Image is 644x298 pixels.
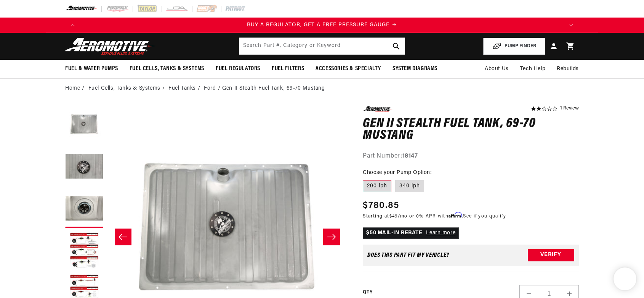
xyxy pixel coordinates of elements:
summary: Rebuilds [551,60,585,78]
p: Starting at /mo or 0% APR with . [363,213,506,220]
legend: Choose your Pump Option: [363,169,432,177]
slideshow-component: Translation missing: en.sections.announcements.announcement_bar [46,18,598,33]
a: About Us [479,60,514,78]
a: Ford [204,84,216,93]
button: Load image 1 in gallery view [65,106,103,144]
summary: Fuel & Water Pumps [59,60,124,78]
button: Translation missing: en.sections.announcements.next_announcement [564,18,579,33]
span: About Us [485,66,509,72]
a: See if you qualify - Learn more about Affirm Financing (opens in modal) [463,214,506,219]
strong: 18147 [402,153,418,159]
button: Slide right [323,229,340,245]
div: Part Number: [363,151,579,161]
button: Load image 3 in gallery view [65,190,103,228]
summary: Accessories & Specialty [310,60,387,78]
span: System Diagrams [392,65,437,73]
button: Verify [528,249,574,261]
li: Gen II Stealth Fuel Tank, 69-70 Mustang [222,84,325,93]
label: 200 lph [363,180,391,192]
button: PUMP FINDER [483,38,545,55]
summary: Fuel Regulators [210,60,266,78]
a: Learn more [426,230,455,236]
span: Tech Help [520,65,545,73]
h1: Gen II Stealth Fuel Tank, 69-70 Mustang [363,118,579,142]
span: Fuel Regulators [216,65,260,73]
a: Home [65,84,80,93]
button: Load image 4 in gallery view [65,232,103,270]
span: Fuel Filters [272,65,304,73]
div: Announcement [80,21,564,29]
span: BUY A REGULATOR, GET A FREE PRESSURE GAUGE [247,22,389,28]
nav: breadcrumbs [65,84,579,93]
span: Rebuilds [557,65,579,73]
summary: Fuel Cells, Tanks & Systems [124,60,210,78]
div: 1 of 4 [80,21,564,29]
span: $780.85 [363,199,399,213]
li: Fuel Cells, Tanks & Systems [88,84,167,93]
label: 340 lph [395,180,424,192]
button: Load image 2 in gallery view [65,148,103,186]
summary: System Diagrams [387,60,443,78]
label: QTY [363,289,372,296]
span: Fuel Cells, Tanks & Systems [130,65,204,73]
input: Search by Part Number, Category or Keyword [239,38,405,55]
span: Fuel & Water Pumps [65,65,118,73]
summary: Tech Help [514,60,551,78]
span: $49 [389,214,398,219]
img: Aeromotive [62,37,158,55]
a: Fuel Tanks [168,84,196,93]
button: search button [388,38,405,55]
a: 1 reviews [560,106,579,111]
summary: Fuel Filters [266,60,310,78]
div: Does This part fit My vehicle? [367,252,449,258]
p: $50 MAIL-IN REBATE [363,227,459,239]
button: Slide left [115,229,131,245]
button: Translation missing: en.sections.announcements.previous_announcement [65,18,80,33]
span: Accessories & Specialty [316,65,381,73]
span: Affirm [449,212,462,218]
